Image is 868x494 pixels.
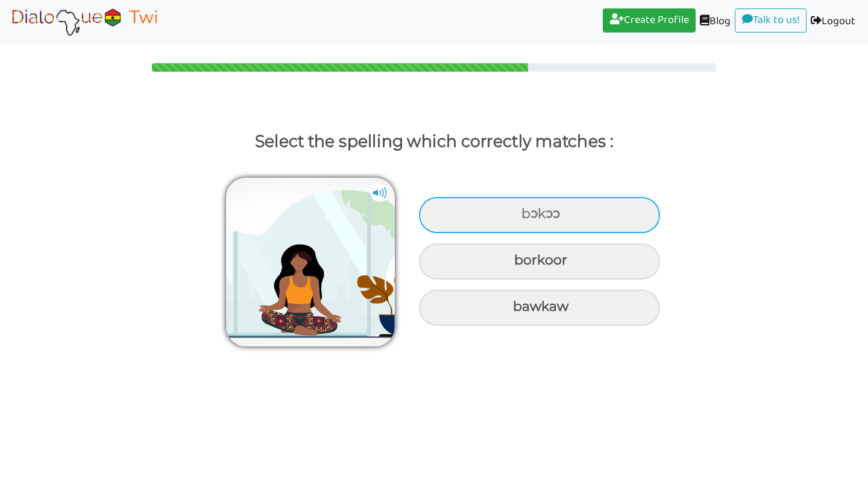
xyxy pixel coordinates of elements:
[371,184,389,202] img: cuNL5YgAAAABJRU5ErkJggg==
[8,7,160,37] img: Select Course Page
[807,8,860,36] a: Logout
[603,8,696,33] a: Create Profile
[22,127,846,156] p: Select the spelling which correctly matches :
[226,178,395,346] img: yoga-calm-girl.png
[735,8,807,33] a: Talk to us!
[419,243,660,280] div: borkoor
[696,8,735,36] a: Blog
[419,197,660,233] div: bɔkɔɔ
[419,290,660,326] div: bawkaw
